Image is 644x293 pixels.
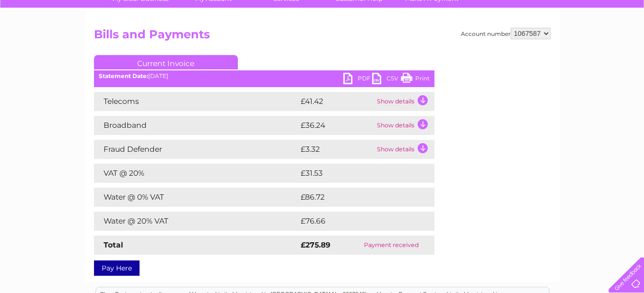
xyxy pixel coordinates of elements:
td: Telecoms [94,92,298,111]
td: Water @ 0% VAT [94,188,298,207]
td: £76.66 [298,212,416,231]
strong: £275.89 [301,240,330,249]
h2: Bills and Payments [94,28,550,46]
a: Energy [499,41,520,48]
td: Fraud Defender [94,140,298,159]
td: £3.32 [298,140,375,159]
td: £41.42 [298,92,375,111]
td: Show details [375,92,434,111]
a: Print [401,73,430,87]
a: Contact [580,41,604,48]
a: Current Invoice [94,55,238,69]
div: Account number [461,28,550,39]
div: [DATE] [94,73,434,79]
a: Water [475,41,493,48]
a: Pay Here [94,260,140,276]
a: PDF [343,73,372,87]
b: Statement Date: [99,72,148,79]
a: Telecoms [526,41,555,48]
strong: Total [104,240,123,249]
a: Log out [612,41,635,48]
td: VAT @ 20% [94,164,298,183]
div: Clear Business is a trading name of Verastar Limited (registered in [GEOGRAPHIC_DATA] No. 3667643... [96,5,549,46]
td: £31.53 [298,164,414,183]
td: £86.72 [298,188,415,207]
td: Water @ 20% VAT [94,212,298,231]
a: CSV [372,73,401,87]
td: Payment received [348,236,434,255]
a: Blog [561,41,574,48]
td: Show details [375,116,434,135]
img: logo.png [23,25,71,54]
td: Show details [375,140,434,159]
td: Broadband [94,116,298,135]
a: 0333 014 3131 [463,5,529,17]
td: £36.24 [298,116,375,135]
